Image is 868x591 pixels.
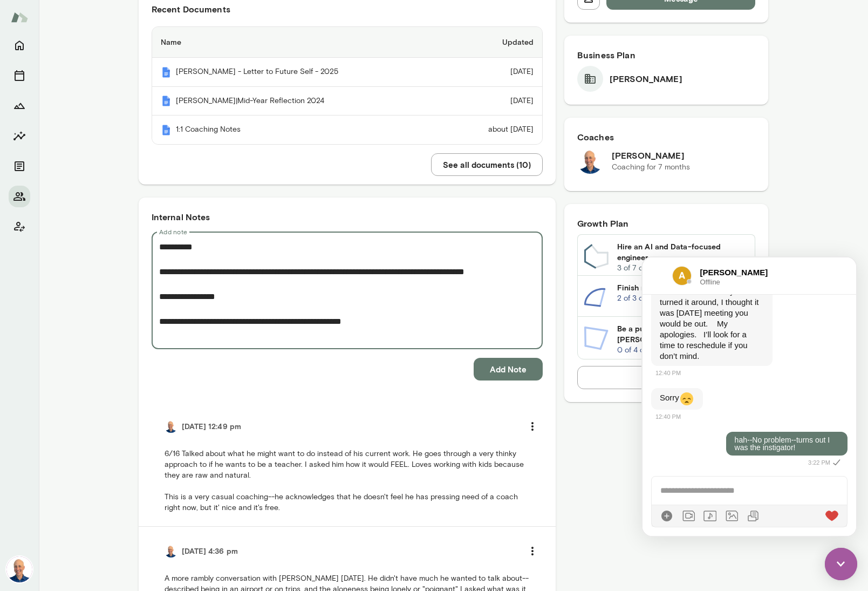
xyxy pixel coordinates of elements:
span: Offline [58,21,143,28]
h6: Growth Plan [577,217,756,230]
label: Add note [159,227,187,236]
th: [PERSON_NAME] - Letter to Future Self - 2025 [152,58,447,87]
p: 2 of 3 complete [617,293,749,304]
span: 12:40 PM [13,156,38,162]
h6: [PERSON_NAME] [58,9,143,21]
img: Mento [11,7,28,28]
button: Add Note [474,358,543,381]
p: hah--No problem--turns out I was the instigator! [92,179,196,194]
h6: Coaches [577,131,756,144]
img: data:image/png;base64,iVBORw0KGgoAAAANSUhEUgAAAMgAAADICAYAAACtWK6eAAAAAXNSR0IArs4c6QAADflJREFUeF7... [30,9,49,28]
button: Client app [9,216,30,237]
button: See plan [577,366,756,389]
img: Mark Lazen [165,420,177,433]
h6: Internal Notes [152,210,543,223]
img: heart [183,253,196,264]
div: Attach image [83,252,95,265]
i: Sent [188,199,201,212]
p: Sorry [17,135,52,148]
img: Mento [161,67,172,78]
h6: Business Plan [577,49,756,62]
button: See all documents (10) [431,153,543,176]
div: Attach audio [61,252,74,265]
button: Members [9,186,30,207]
p: 0 of 4 complete [617,345,749,356]
h6: [PERSON_NAME] [610,72,682,85]
div: Attach [18,252,31,265]
p: 3 of 7 complete [617,263,749,274]
img: Mark Lazen [6,556,32,582]
div: Attach file [104,252,117,265]
p: Coaching for 7 months [612,162,690,173]
th: [PERSON_NAME]|Mid-Year Reflection 2024 [152,87,447,116]
td: about [DATE] [447,116,542,144]
h6: Be a public face for [PERSON_NAME] [617,323,749,345]
span: 3:22 PM [166,202,188,208]
img: Mento [161,125,172,135]
h6: Recent Documents [152,3,543,16]
th: 1:1 Coaching Notes [152,116,447,144]
div: Attach video [39,252,52,265]
th: Updated [447,27,542,58]
img: 😞 [38,135,51,148]
h6: [PERSON_NAME] [612,149,690,162]
img: Mento [161,96,172,106]
button: more [521,415,544,438]
h6: [DATE] 12:49 pm [182,421,242,432]
td: [DATE] [447,58,542,87]
button: Growth Plan [9,95,30,117]
img: Mark Lazen [165,545,177,558]
button: Sessions [9,65,30,86]
button: more [521,540,544,562]
h6: Hire an AI and Data-focused engineer [617,241,749,263]
button: Insights [9,125,30,147]
h6: Finish migrating off old backends [617,282,749,293]
h6: [DATE] 4:36 pm [182,546,238,556]
td: [DATE] [447,87,542,116]
button: Home [9,35,30,56]
img: Mark Lazen [577,148,603,174]
th: Name [152,27,447,58]
span: 12:40 PM [13,112,38,119]
button: Documents [9,155,30,177]
p: 6/16 Talked about what he might want to do instead of his current work. He goes through a very th... [165,449,530,513]
div: Live Reaction [183,252,196,265]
